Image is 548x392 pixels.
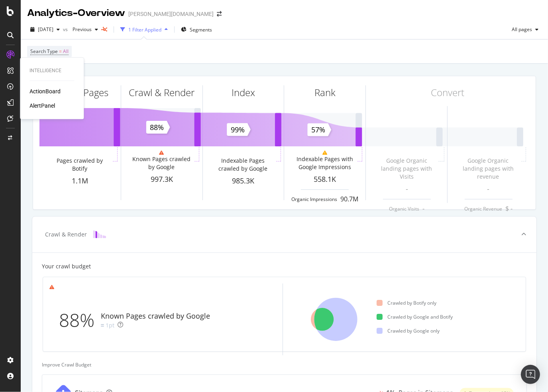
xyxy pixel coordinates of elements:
a: ActionBoard [29,87,61,95]
div: Intelligence [29,67,74,74]
div: Known Pages crawled by Google [130,155,193,171]
span: Segments [190,26,212,33]
span: All [63,46,69,57]
div: Open Intercom Messenger [521,365,540,384]
div: 997.3K [121,174,202,185]
span: = [59,48,62,55]
div: Indexable Pages with Google Impressions [293,155,356,171]
div: 1pt [106,321,114,329]
div: Crawl & Render [129,86,194,99]
div: 88% [59,307,101,333]
button: Segments [178,23,215,36]
div: 985.3K [203,176,284,186]
div: Improve Crawl Budget [42,361,527,368]
div: Crawled by Google only [377,327,440,334]
span: All pages [509,26,532,33]
div: Known Pages crawled by Google [101,311,210,321]
button: 1 Filter Applied [117,23,171,36]
button: Previous [69,23,101,36]
img: block-icon [93,230,106,238]
div: Pages crawled by Botify [49,157,111,173]
div: arrow-right-arrow-left [217,11,222,17]
span: vs [63,26,69,33]
div: Analytics - Overview [27,6,125,20]
div: 1.1M [39,176,121,186]
div: Crawled by Google and Botify [377,313,453,320]
div: Indexable Pages crawled by Google [212,157,275,173]
div: 90.7M [340,195,358,204]
span: Previous [69,26,92,33]
button: [DATE] [27,23,63,36]
span: 2025 Aug. 18th [38,26,53,33]
a: AlertPanel [29,102,55,110]
span: Search Type [30,48,58,55]
div: Rank [314,86,336,99]
button: All pages [509,23,542,36]
div: Organic Impressions [291,196,337,203]
img: Equal [101,324,104,327]
div: 558.1K [284,174,365,185]
div: Crawled by Botify only [377,299,436,306]
div: Your crawl budget [42,262,91,270]
div: Crawl & Render [45,230,87,238]
div: [PERSON_NAME][DOMAIN_NAME] [128,10,214,18]
div: 1 Filter Applied [128,26,161,33]
div: Index [232,86,255,99]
